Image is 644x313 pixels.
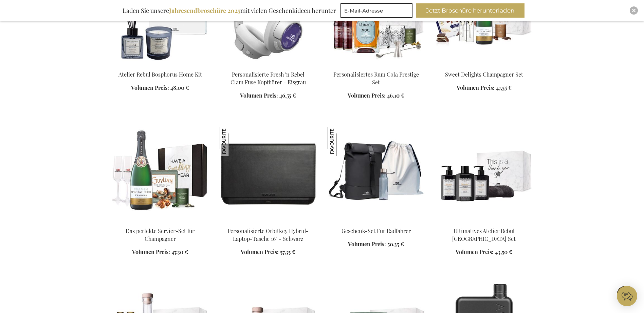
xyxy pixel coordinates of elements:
[452,227,516,242] a: Ultimatives Atelier Rebul [GEOGRAPHIC_DATA] Set
[220,219,317,225] a: Personalised Orbitkey Hybrid Laptop Sleeve 16" - Black Personalisierte Orbitkey Hybrid-Laptop-Tas...
[132,248,188,256] a: Volumen Preis: 47,30 €
[342,227,411,234] a: Geschenk-Set Für Radfahrer
[436,62,533,69] a: Sweet Delights Champagne Set
[328,127,357,156] img: Geschenk-Set Für Radfahrer
[112,127,209,222] img: The Perfect Serve Champagne Set
[436,127,533,222] img: Ultimatives Atelier Rebul Istanbul Set
[348,241,386,248] span: Volumen Preis:
[171,248,188,255] span: 47,30 €
[220,62,317,69] a: Personalised Fresh 'n Rebel Clam Fuse Headphone - Ice Grey
[118,71,202,78] a: Atelier Rebul Bosphorus Home Kit
[496,84,512,91] span: 47,55 €
[112,62,209,69] a: Atelier Rebul Bosphorus Home Kit
[280,248,295,255] span: 57,35 €
[630,6,638,15] div: Close
[457,84,512,92] a: Volumen Preis: 47,55 €
[112,219,209,225] a: The Perfect Serve Champagne Set
[169,6,240,15] b: Jahresendbroschüre 2025
[126,227,195,242] a: Das perfekte Servier-Set für Champagner
[328,127,425,222] img: Cyclist's Gift Set
[231,71,306,86] a: Personalisierte Fresh 'n Rebel Clam Fuse Kopfhörer - Eisgrau
[416,3,525,18] button: Jetzt Broschüre herunterladen
[220,127,249,156] img: Personalisierte Orbitkey Hybrid-Laptop-Tasche 16" - Schwarz
[387,241,404,248] span: 50,35 €
[131,84,189,92] a: Volumen Preis: 48,00 €
[617,286,637,306] iframe: belco-activator-frame
[456,248,494,255] span: Volumen Preis:
[348,241,404,248] a: Volumen Preis: 50,35 €
[333,71,419,86] a: Personalisiertes Rum Cola Prestige Set
[387,92,404,99] span: 46,10 €
[170,84,189,91] span: 48,00 €
[341,3,412,18] input: E-Mail-Adresse
[341,3,415,20] form: marketing offers and promotions
[241,248,295,256] a: Volumen Preis: 57,35 €
[131,84,169,91] span: Volumen Preis:
[456,248,512,256] a: Volumen Preis: 43,50 €
[240,92,278,99] span: Volumen Preis:
[348,92,404,100] a: Volumen Preis: 46,10 €
[457,84,495,91] span: Volumen Preis:
[119,3,339,18] div: Laden Sie unsere mit vielen Geschenkideen herunter
[328,62,425,69] a: Personalised Rum Cola Prestige Set
[632,8,636,13] img: Close
[241,248,279,255] span: Volumen Preis:
[328,219,425,225] a: Cyclist's Gift Set Geschenk-Set Für Radfahrer
[436,219,533,225] a: Ultimatives Atelier Rebul Istanbul Set
[240,92,296,100] a: Volumen Preis: 46,55 €
[132,248,170,255] span: Volumen Preis:
[495,248,512,255] span: 43,50 €
[445,71,523,78] a: Sweet Delights Champagner Set
[227,227,309,242] a: Personalisierte Orbitkey Hybrid-Laptop-Tasche 16" - Schwarz
[279,92,296,99] span: 46,55 €
[348,92,386,99] span: Volumen Preis:
[220,127,317,222] img: Personalised Orbitkey Hybrid Laptop Sleeve 16" - Black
